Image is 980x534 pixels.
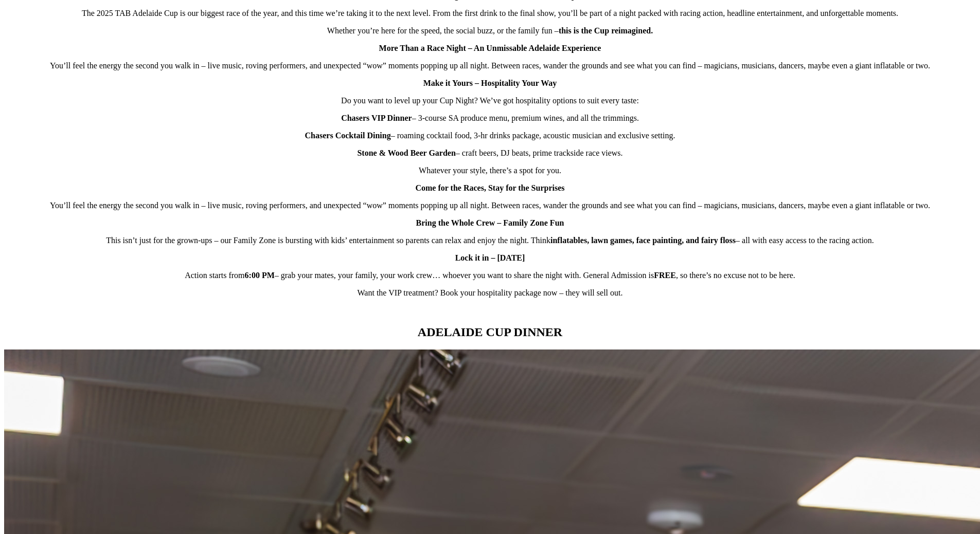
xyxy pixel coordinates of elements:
strong: :00 PM [249,271,275,280]
strong: More Than a Race Night – An Unmissable Adelaide Experience [379,44,601,52]
strong: Stone & Wood Beer Garden [357,149,455,157]
strong: this is the Cup reimagined. [559,26,653,35]
strong: Make it Yours – Hospitality Your Way [423,79,557,87]
strong: inflatables, lawn games, face painting, and fairy floss [550,236,736,245]
p: The 2025 TAB Adelaide Cup is our biggest race of the year, and this time we’re taking it to the n... [4,9,976,18]
p: This isn’t just for the grown-ups – our Family Zone is bursting with kids’ entertainment so paren... [4,236,976,245]
p: Do you want to level up your Cup Night? We’ve got hospitality options to suit every taste: [4,96,976,105]
p: Whatever your style, there’s a spot for you. [4,166,976,175]
strong: Lock it in – [DATE] [455,253,525,262]
p: You’ll feel the energy the second you walk in – live music, roving performers, and unexpected “wo... [4,201,976,210]
p: Want the VIP treatment? Book your hospitality package now – they will sell out. [4,288,976,298]
strong: Chasers Cocktail Dining [305,131,391,140]
p: – 3-course SA produce menu, premium wines, and all the trimmings. [4,114,976,123]
strong: 6 [245,271,249,280]
p: You’ll feel the energy the second you walk in – live music, roving performers, and unexpected “wo... [4,61,976,70]
p: – craft beers, DJ beats, prime trackside race views. [4,149,976,158]
p: Whether you’re here for the speed, the social buzz, or the family fun – [4,26,976,35]
p: Action starts from – grab your mates, your family, your work crew… whoever you want to share the ... [4,271,976,280]
p: – roaming cocktail food, 3-hr drinks package, acoustic musician and exclusive setting. [4,131,976,140]
strong: Come for the Races, Stay for the Surprises [415,183,564,192]
strong: Chasers VIP Dinner [341,114,412,122]
strong: Bring the Whole Crew – Family Zone Fun [416,218,564,227]
h2: ADELAIDE CUP DINNER [4,325,976,339]
strong: FREE [654,271,676,280]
